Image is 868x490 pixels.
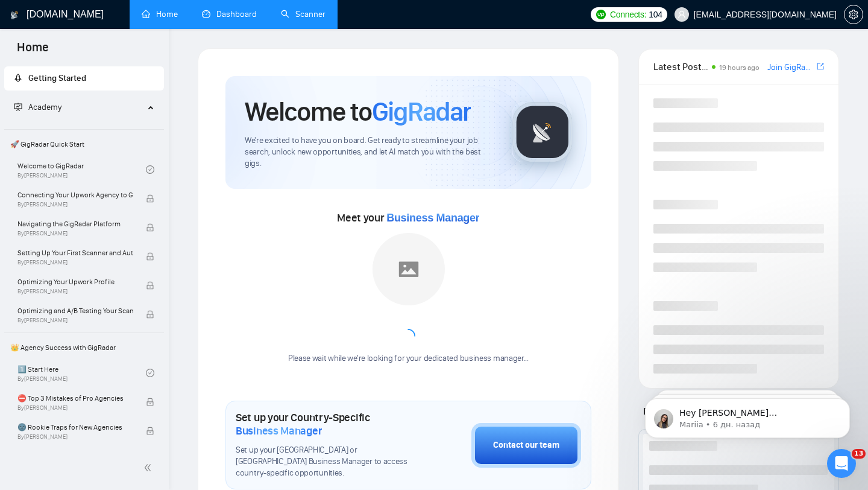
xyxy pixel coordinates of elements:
[14,102,61,112] span: Academy
[245,95,471,128] h1: Welcome to
[653,59,708,74] span: Latest Posts from the GigRadar Community
[146,398,154,406] span: lock
[17,360,146,386] a: 1️⃣ Start HereBy[PERSON_NAME]
[719,63,759,72] span: 19 hours ago
[493,439,559,452] div: Contact our team
[236,411,411,437] h1: Set up your Country-Specific
[17,392,133,404] span: ⛔ Top 3 Mistakes of Pro Agencies
[17,247,133,259] span: Setting Up Your First Scanner and Auto-Bidder
[512,102,573,162] img: gigradar-logo.png
[146,223,154,232] span: lock
[386,212,479,224] span: Business Manager
[17,201,133,208] span: By [PERSON_NAME]
[17,189,133,201] span: Connecting Your Upwork Agency to GigRadar
[649,8,662,21] span: 104
[17,230,133,237] span: By [PERSON_NAME]
[146,310,154,319] span: lock
[10,5,19,25] img: logo
[17,421,133,433] span: 🌚 Rookie Traps for New Agencies
[17,433,133,441] span: By [PERSON_NAME]
[471,423,581,468] button: Contact our team
[146,281,154,290] span: lock
[14,103,22,111] span: fund-projection-screen
[17,156,146,183] a: Welcome to GigRadarBy[PERSON_NAME]
[146,252,154,261] span: lock
[817,62,824,71] span: export
[844,5,863,24] button: setting
[17,404,133,412] span: By [PERSON_NAME]
[14,74,22,82] span: rocket
[17,259,133,266] span: By [PERSON_NAME]
[844,10,863,19] span: setting
[372,95,471,128] span: GigRadar
[146,165,154,174] span: check-circle
[17,218,133,230] span: Navigating the GigRadar Platform
[400,328,416,344] span: loading
[28,73,86,83] span: Getting Started
[146,194,154,203] span: lock
[817,61,824,72] a: export
[827,449,856,478] iframe: Intercom live chat
[5,132,163,156] span: 🚀 GigRadar Quick Start
[17,305,133,317] span: Optimizing and A/B Testing Your Scanner for Better Results
[142,9,178,19] a: homeHome
[236,445,411,479] span: Set up your [GEOGRAPHIC_DATA] or [GEOGRAPHIC_DATA] Business Manager to access country-specific op...
[17,276,133,288] span: Optimizing Your Upwork Profile
[767,61,814,74] a: Join GigRadar Slack Community
[852,449,866,459] span: 13
[236,424,322,437] span: Business Manager
[281,9,325,19] a: searchScanner
[610,8,646,21] span: Connects:
[844,10,863,19] a: setting
[146,427,154,435] span: lock
[337,211,479,224] span: Meet your
[373,233,445,305] img: placeholder.png
[202,9,257,19] a: dashboardDashboard
[17,288,133,295] span: By [PERSON_NAME]
[143,462,156,474] span: double-left
[245,135,492,170] span: We're excited to have you on board. Get ready to streamline your job search, unlock new opportuni...
[28,102,61,112] span: Academy
[281,353,536,364] div: Please wait while we're looking for your dedicated business manager...
[4,66,164,91] li: Getting Started
[7,39,58,64] span: Home
[5,336,163,360] span: 👑 Agency Success with GigRadar
[146,369,154,377] span: check-circle
[17,317,133,324] span: By [PERSON_NAME]
[596,10,606,19] img: upwork-logo.png
[678,10,686,19] span: user
[627,373,868,457] iframe: Intercom notifications сообщение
